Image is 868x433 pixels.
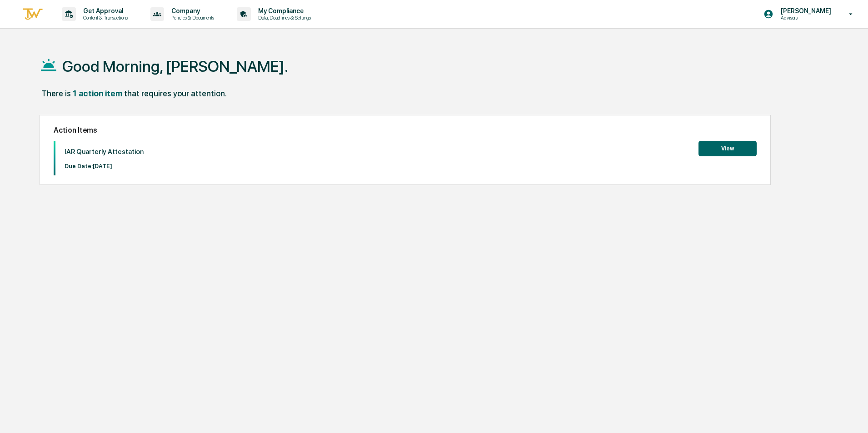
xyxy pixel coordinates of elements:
p: IAR Quarterly Attestation [65,148,144,156]
p: My Compliance [251,7,315,15]
p: Company [164,7,219,15]
img: logo [22,7,44,22]
p: Policies & Documents [164,15,219,21]
h2: Action Items [54,126,757,134]
p: [PERSON_NAME] [773,7,836,15]
div: 1 action item [73,89,122,98]
a: View [698,144,757,152]
p: Get Approval [76,7,132,15]
p: Advisors [773,15,836,21]
div: that requires your attention. [124,89,227,98]
p: Data, Deadlines & Settings [251,15,315,21]
p: Due Date: [DATE] [65,163,144,169]
p: Content & Transactions [76,15,132,21]
h1: Good Morning, [PERSON_NAME]. [62,57,288,75]
div: There is [41,89,71,98]
button: View [698,141,757,156]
